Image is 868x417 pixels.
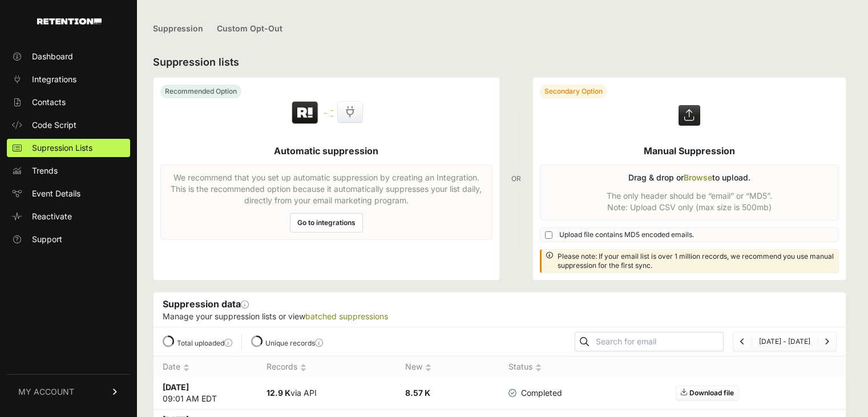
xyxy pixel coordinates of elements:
span: Completed [508,387,562,399]
a: Event Details [7,185,130,203]
a: Support [7,230,130,248]
a: batched suppressions [305,311,388,321]
nav: Page navigation [733,332,837,351]
strong: 8.57 K [405,388,430,398]
td: 09:01 AM EDT [154,377,257,410]
a: Next [825,337,829,346]
a: Contacts [7,93,130,111]
span: Event Details [32,188,80,199]
img: no_sort-eaf950dc5ab64cae54d48a5578032e96f70b2ecb7d747501f34c8f2db400fb66.gif [300,363,306,372]
div: Suppression data [154,292,846,327]
label: Unique records [265,339,323,347]
input: Search for email [594,334,723,350]
div: OR [511,77,521,280]
span: Support [32,234,62,245]
th: Date [154,356,257,378]
img: integration [324,115,333,117]
a: Supression Lists [7,139,130,157]
img: no_sort-eaf950dc5ab64cae54d48a5578032e96f70b2ecb7d747501f34c8f2db400fb66.gif [183,363,189,372]
span: Integrations [32,74,76,85]
td: via API [257,377,396,410]
label: Total uploaded [177,339,232,347]
a: Go to integrations [290,213,363,232]
span: Code Script [32,119,76,131]
a: Suppression [153,16,203,43]
img: Retention.com [37,18,102,25]
input: Upload file contains MD5 encoded emails. [545,231,552,239]
p: We recommend that you set up automatic suppression by creating an Integration. This is the recomm... [168,172,485,206]
th: Records [257,356,396,378]
a: Custom Opt-Out [217,16,282,43]
span: Trends [32,165,58,177]
span: MY ACCOUNT [18,386,74,398]
strong: 12.9 K [267,388,290,398]
a: Trends [7,162,130,180]
img: integration [324,110,333,111]
th: Status [499,356,571,378]
h5: Automatic suppression [274,144,378,158]
a: Code Script [7,116,130,134]
p: Manage your suppression lists or view [163,311,837,322]
span: Dashboard [32,51,73,62]
a: Previous [740,337,745,346]
span: Upload file contains MD5 encoded emails. [559,230,694,239]
strong: [DATE] [163,382,189,392]
h2: Suppression lists [153,54,846,70]
img: no_sort-eaf950dc5ab64cae54d48a5578032e96f70b2ecb7d747501f34c8f2db400fb66.gif [535,363,542,372]
a: MY ACCOUNT [7,374,130,409]
img: no_sort-eaf950dc5ab64cae54d48a5578032e96f70b2ecb7d747501f34c8f2db400fb66.gif [425,363,431,372]
img: integration [324,113,333,114]
span: Reactivate [32,211,72,222]
a: Dashboard [7,47,130,66]
span: Supression Lists [32,142,92,154]
li: [DATE] - [DATE] [752,337,817,346]
img: Retention [290,101,320,126]
span: Contacts [32,97,66,108]
a: Reactivate [7,207,130,226]
div: Recommended Option [160,85,241,98]
a: Download file [676,386,739,400]
th: New [396,356,500,378]
a: Integrations [7,70,130,89]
